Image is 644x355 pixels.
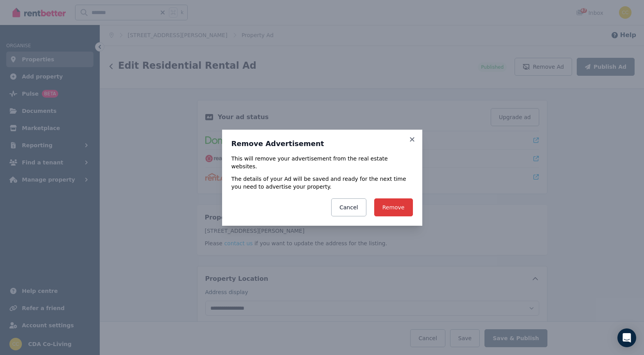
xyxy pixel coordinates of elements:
[617,328,636,347] div: Open Intercom Messenger
[231,139,413,148] h3: Remove Advertisement
[331,198,366,216] button: Cancel
[374,198,413,216] button: Remove
[231,175,413,191] p: The details of your Ad will be saved and ready for the next time you need to advertise your prope...
[231,155,413,170] p: This will remove your advertisement from the real estate websites.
